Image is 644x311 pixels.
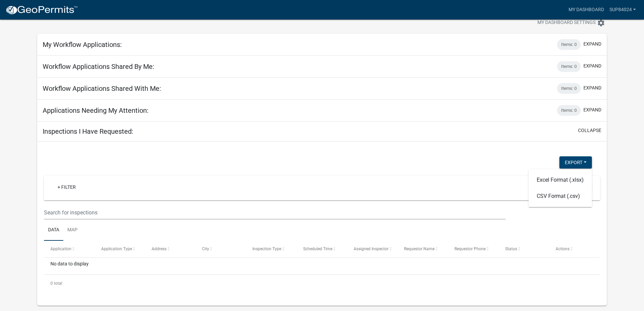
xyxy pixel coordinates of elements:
div: Items: 0 [557,39,581,50]
a: My Dashboard [566,3,607,16]
datatable-header-cell: Scheduled Time [296,241,347,257]
a: sup84024 [607,3,639,16]
span: Status [505,247,517,251]
button: expand [583,106,601,113]
button: expand [583,41,601,48]
h5: Workflow Applications Shared By Me: [43,62,154,71]
h5: Applications Needing My Attention: [43,106,149,114]
datatable-header-cell: Inspection Type [246,241,296,257]
button: CSV Format (.csv) [529,188,592,204]
span: Scheduled Time [303,247,332,251]
h5: My Workflow Applications: [43,41,122,49]
h5: Inspections I Have Requested: [43,127,133,135]
button: Export [559,156,592,169]
datatable-header-cell: City [196,241,246,257]
button: Excel Format (.xlsx) [529,172,592,188]
span: Requestor Phone [454,247,486,251]
datatable-header-cell: Assigned Inspector [347,241,398,257]
span: Application Type [101,247,132,251]
datatable-header-cell: Requestor Name [398,241,448,257]
datatable-header-cell: Status [499,241,549,257]
datatable-header-cell: Application Type [94,241,145,257]
div: Items: 0 [557,83,581,94]
span: Inspection Type [252,247,281,251]
a: + Filter [52,181,81,193]
div: collapse [37,141,607,306]
span: Assigned Inspector [354,247,388,251]
button: My Dashboard Settingssettings [532,16,610,29]
datatable-header-cell: Requestor Phone [448,241,498,257]
button: expand [583,62,601,70]
span: Address [152,247,166,251]
span: My Dashboard Settings [537,19,596,27]
i: settings [597,19,605,27]
button: expand [583,84,601,92]
button: collapse [578,127,601,134]
h5: Workflow Applications Shared With Me: [43,84,161,93]
span: City [202,247,209,251]
div: No data to display [44,258,600,275]
input: Search for inspections [44,206,506,219]
div: 0 total [44,275,600,292]
span: Actions [556,247,570,251]
datatable-header-cell: Application [44,241,94,257]
span: Requestor Name [404,247,435,251]
datatable-header-cell: Actions [549,241,600,257]
span: Application [50,247,71,251]
div: Items: 0 [557,61,581,72]
div: Items: 0 [557,105,581,116]
a: Map [63,219,82,241]
datatable-header-cell: Address [145,241,196,257]
a: Data [44,219,63,241]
